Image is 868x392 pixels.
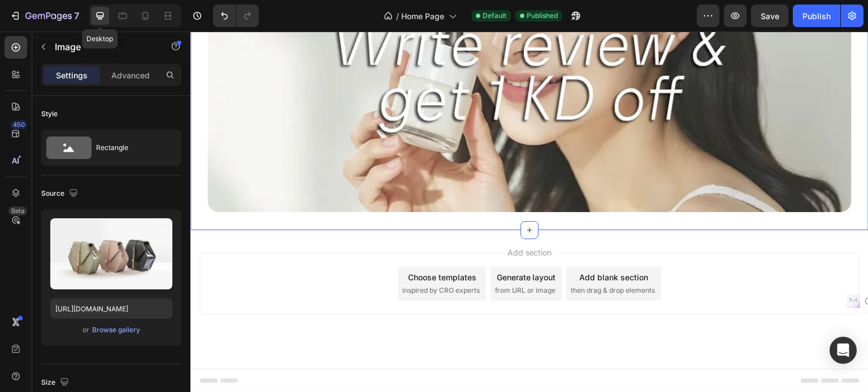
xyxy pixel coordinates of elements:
div: Beta [8,206,27,215]
div: 450 [11,120,27,129]
div: Generate layout [306,240,366,252]
div: Size [41,375,71,390]
div: Browse gallery [92,325,140,335]
div: Style [41,109,58,119]
button: Browse gallery [92,324,141,336]
button: Save [751,5,788,27]
div: Choose templates [218,240,286,252]
div: Source [41,186,80,201]
iframe: Design area [190,32,868,392]
p: Settings [56,69,88,81]
p: Image [55,40,151,54]
span: Save [761,11,779,21]
div: Add blank section [389,240,458,252]
span: Published [527,11,558,21]
div: Rectangle [96,135,165,161]
button: 7 [5,5,84,27]
img: preview-image [50,218,172,289]
p: Advanced [111,69,150,81]
span: / [396,10,399,22]
p: 7 [74,9,79,23]
span: Default [483,11,506,21]
span: then drag & drop elements [380,254,465,264]
div: Undo/Redo [213,5,259,27]
div: Publish [802,10,831,22]
span: Add section [313,215,366,227]
button: Publish [793,5,840,27]
span: from URL or image [305,254,365,264]
span: Home Page [401,10,444,22]
span: inspired by CRO experts [212,254,289,264]
div: Open Intercom Messenger [830,337,857,364]
input: https://example.com/image.jpg [50,298,172,319]
span: or [83,323,89,337]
